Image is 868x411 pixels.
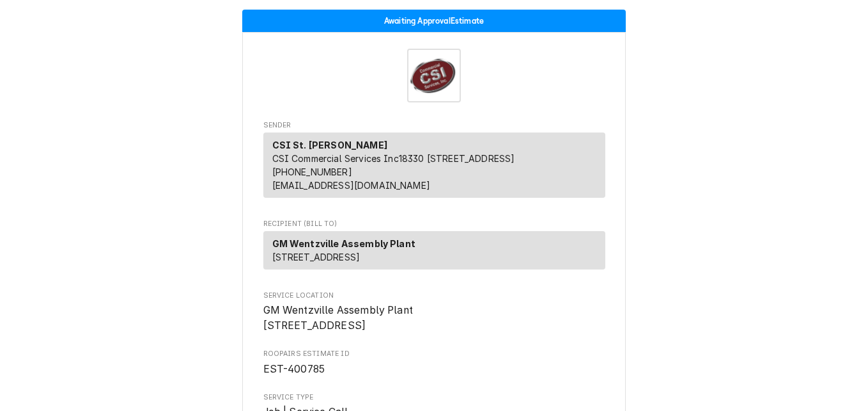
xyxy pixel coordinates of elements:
span: CSI Commercial Services Inc18330 [STREET_ADDRESS] [272,153,515,164]
a: [EMAIL_ADDRESS][DOMAIN_NAME] [272,180,430,191]
span: Recipient (Bill To) [263,219,605,229]
span: Sender [263,120,605,131]
div: Service Location [263,291,605,334]
div: Roopairs Estimate ID [263,349,605,376]
span: [STREET_ADDRESS] [272,252,360,262]
div: Sender [263,133,605,198]
div: Recipient (Bill To) [263,231,605,275]
span: Awaiting Approval Estimate [384,17,484,25]
div: Estimate Sender [263,120,605,204]
span: Service Location [263,291,605,301]
strong: GM Wentzville Assembly Plant [272,238,415,249]
img: Logo [407,49,461,102]
span: EST-400785 [263,363,325,375]
span: Service Type [263,392,605,403]
div: Estimate Recipient [263,219,605,275]
div: Status [242,10,626,32]
a: [PHONE_NUMBER] [272,166,352,177]
strong: CSI St. [PERSON_NAME] [272,140,387,150]
span: Roopairs Estimate ID [263,362,605,377]
div: Recipient (Bill To) [263,231,605,270]
span: Roopairs Estimate ID [263,349,605,359]
div: Sender [263,133,605,203]
span: Service Location [263,303,605,333]
span: GM Wentzville Assembly Plant [STREET_ADDRESS] [263,304,413,332]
